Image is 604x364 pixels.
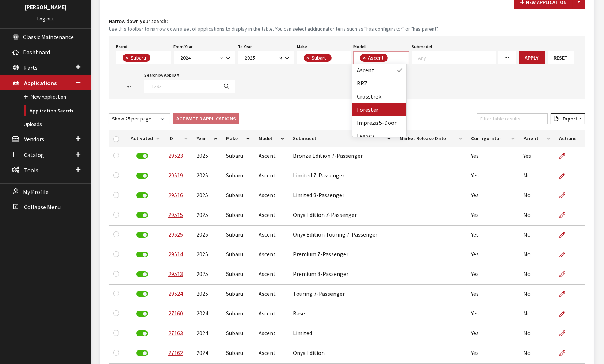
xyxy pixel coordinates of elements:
[559,265,571,283] a: Edit Application
[467,226,519,245] td: Yes
[238,43,252,50] label: To Year
[109,18,585,25] h4: Narrow down your search:
[24,166,38,174] span: Tools
[254,304,289,324] td: Ascent
[559,304,571,323] a: Edit Application
[559,147,571,165] a: Edit Application
[192,265,222,285] td: 2025
[352,90,406,103] li: Crosstrek
[130,54,148,61] span: Subaru
[222,344,254,364] td: Subaru
[559,226,571,244] a: Edit Application
[221,55,223,61] span: ×
[144,72,179,78] label: Search by App ID #
[192,245,222,265] td: 2025
[519,186,555,206] td: No
[467,130,519,147] th: Configurator: activate to sort column ascending
[519,304,555,324] td: No
[254,245,289,265] td: Ascent
[560,115,577,122] span: Export
[168,329,183,337] a: 27163
[222,226,254,245] td: Subaru
[126,130,164,147] th: Activated: activate to sort column ascending
[152,55,156,62] textarea: Search
[254,186,289,206] td: Ascent
[519,245,555,265] td: No
[551,113,585,124] button: Export
[519,166,555,186] td: No
[136,212,148,218] label: Deactivate Application
[288,265,395,285] td: Premium 8-Passenger
[467,324,519,344] td: Yes
[559,324,571,342] a: Edit Application
[7,3,84,11] h3: [PERSON_NAME]
[288,324,395,344] td: Limited
[555,130,585,147] th: Actions
[222,166,254,186] td: Subaru
[222,265,254,285] td: Subaru
[559,166,571,185] a: Edit Application
[288,285,395,304] td: Touring 7-Passenger
[222,206,254,226] td: Subaru
[559,344,571,362] a: Edit Application
[519,51,545,64] button: Apply
[23,33,74,41] span: Classic Maintenance
[467,147,519,166] td: Yes
[136,330,148,336] label: Deactivate Application
[519,226,555,245] td: No
[304,54,311,62] button: Remove item
[192,147,222,166] td: 2025
[519,324,555,344] td: No
[243,54,278,62] span: 2025
[168,211,183,218] a: 29515
[164,130,192,147] th: ID: activate to sort column ascending
[116,43,127,50] label: Brand
[288,304,395,324] td: Base
[467,304,519,324] td: Yes
[144,80,218,93] input: 11393
[360,54,367,62] button: Remove item
[467,265,519,285] td: Yes
[109,25,585,33] small: Use this toolbar to narrow down a set of applications to display in the table. You can select add...
[24,151,44,158] span: Catalog
[168,191,183,199] a: 29516
[192,226,222,245] td: 2025
[467,206,519,226] td: Yes
[412,43,432,50] label: Submodel
[254,206,289,226] td: Ascent
[126,83,131,91] span: or
[254,265,289,285] td: Ascent
[467,166,519,186] td: Yes
[467,285,519,304] td: Yes
[24,64,38,71] span: Parts
[192,344,222,364] td: 2024
[395,130,467,147] th: Market Release Date: activate to sort column ascending
[311,54,329,61] span: Subaru
[519,344,555,364] td: No
[304,54,332,62] li: Subaru
[23,188,49,195] span: My Profile
[168,250,183,258] a: 29514
[174,51,235,64] span: 2024
[136,291,148,297] label: Deactivate Application
[168,310,183,317] a: 27160
[467,186,519,206] td: Yes
[168,290,183,297] a: 29524
[254,166,289,186] td: Ascent
[353,43,366,50] label: Model
[222,245,254,265] td: Subaru
[559,186,571,204] a: Edit Application
[238,51,294,64] span: 2025
[192,130,222,147] th: Year: activate to sort column ascending
[288,344,395,364] td: Onyx Edition
[192,206,222,226] td: 2025
[168,270,183,277] a: 29513
[352,129,406,142] li: Legacy
[360,54,388,62] li: Ascent
[467,245,519,265] td: Yes
[519,265,555,285] td: No
[24,136,44,143] span: Vendors
[136,271,148,277] label: Deactivate Application
[222,130,254,147] th: Make: activate to sort column ascending
[254,324,289,344] td: Ascent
